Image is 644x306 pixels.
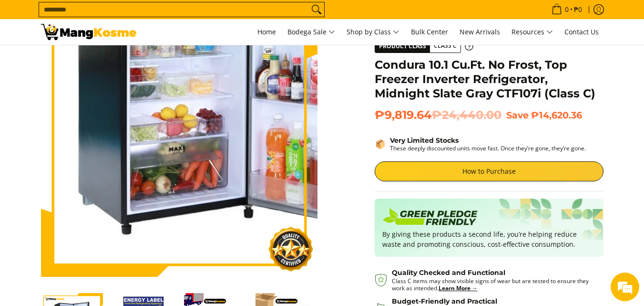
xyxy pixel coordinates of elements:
[506,109,529,121] span: Save
[406,19,453,45] a: Bulk Center
[309,2,324,17] button: Search
[392,268,505,277] strong: Quality Checked and Functional
[375,161,603,181] a: How to Purchase
[390,145,586,152] p: These deeply discounted units move fast. Once they’re gone, they’re gone.
[382,229,596,249] p: By giving these products a second life, you’re helping reduce waste and promoting conscious, cost...
[392,297,497,306] strong: Budget-Friendly and Practical
[283,19,340,45] a: Bodega Sale
[146,19,603,45] nav: Main Menu
[560,19,603,45] a: Contact Us
[439,284,478,292] a: Learn More →
[382,206,478,229] img: Badge sustainability green pledge friendly
[511,26,553,38] span: Resources
[287,26,335,38] span: Bodega Sale
[531,109,582,121] span: ₱14,620.36
[564,27,599,36] span: Contact Us
[549,4,585,15] span: •
[392,277,594,292] p: Class C items may show visible signs of wear but are tested to ensure they work as intended.
[375,40,473,53] a: Product Class Class C
[156,5,179,28] div: Minimize live chat window
[563,6,570,13] span: 0
[432,108,501,122] del: ₱24,440.00
[455,19,505,45] a: New Arrivals
[411,27,448,36] span: Bulk Center
[572,6,583,13] span: ₱0
[375,40,430,53] span: Product Class
[5,204,182,238] textarea: Type your message and hit 'Enter'
[253,19,281,45] a: Home
[50,53,160,66] div: Chat with us now
[55,92,132,189] span: We're online!
[342,19,404,45] a: Shop by Class
[41,24,136,40] img: Condura 10.1 Cu. Ft. Top Freezer Inverter Ref (Class C) l Mang Kosme
[430,40,460,52] span: Class C
[460,27,500,36] span: New Arrivals
[375,58,603,101] h1: Condura 10.1 Cu.Ft. No Frost, Top Freezer Inverter Refrigerator, Midnight Slate Gray CTF107i (Cla...
[375,108,501,122] span: ₱9,819.64
[390,136,459,145] strong: Very Limited Stocks
[257,27,276,36] span: Home
[507,19,558,45] a: Resources
[347,26,399,38] span: Shop by Class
